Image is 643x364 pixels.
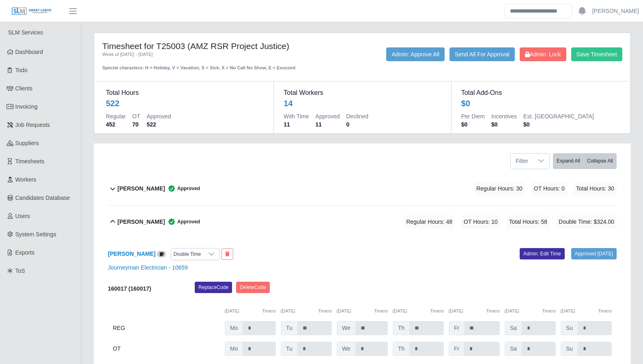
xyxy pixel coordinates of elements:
button: [PERSON_NAME] Approved Regular Hours: 48 OT Hours: 10 Total Hours: 58 Double Time: $324.00 [108,206,617,238]
dd: $0 [461,120,485,128]
dt: Total Add-Ons [461,88,619,98]
button: Admin: Approve All [386,47,445,61]
button: End Worker & Remove from the Timesheet [222,248,233,260]
span: Th [393,342,410,356]
span: OT Hours: 10 [461,215,500,229]
button: Expand All [553,153,584,169]
span: Users [15,213,30,219]
dt: Incentives [491,112,517,120]
span: We [337,342,356,356]
a: Admin: Edit Time [520,248,565,259]
div: [DATE] [337,308,388,315]
div: bulk actions [553,153,617,169]
input: Search [505,4,572,18]
span: Tu [281,321,298,335]
span: Tu [281,342,298,356]
span: ToS [15,268,25,274]
div: Special characters: H = Holiday, V = Vacation, S = Sick, X = No Call No Show, E = Excused [102,58,312,71]
div: 14 [284,98,292,109]
div: [DATE] [505,308,556,315]
dd: 452 [106,120,126,128]
span: Regular Hours: 48 [404,215,455,229]
span: Workers [15,176,37,183]
span: Fr [449,321,465,335]
div: Double Time [171,248,203,260]
span: Total Hours: 58 [507,215,550,229]
span: Sa [505,342,522,356]
button: DeleteCode [236,282,270,293]
span: Filter [511,154,533,169]
button: Timers [598,308,612,315]
button: [PERSON_NAME] Approved Regular Hours: 30 OT Hours: 0 Total Hours: 30 [108,172,617,205]
dt: Per Diem [461,112,485,120]
dd: $0 [523,120,594,128]
span: Th [393,321,410,335]
b: [PERSON_NAME] [118,218,165,226]
button: Save Timesheet [571,47,622,61]
a: [PERSON_NAME] [592,7,639,15]
dt: Total Hours [106,88,264,98]
span: Suppliers [15,140,39,146]
span: Exports [15,249,34,256]
span: Timesheets [15,158,45,165]
b: 160017 (160017) [108,285,151,292]
span: Job Requests [15,122,50,128]
div: [DATE] [561,308,612,315]
button: Timers [430,308,444,315]
div: [DATE] [225,308,276,315]
b: [PERSON_NAME] [118,184,165,193]
dt: Est. [GEOGRAPHIC_DATA] [523,112,594,120]
div: OT [113,342,220,356]
dt: OT [132,112,140,120]
button: Collapse All [583,153,617,169]
span: Su [561,321,578,335]
dt: With Time [284,112,309,120]
span: Todo [15,67,28,73]
span: OT Hours: 0 [531,182,567,195]
dt: Approved [316,112,340,120]
span: Sa [505,321,522,335]
a: Journeyman Electrician - 10659 [108,264,188,271]
span: Fr [449,342,465,356]
button: ReplaceCode [195,282,232,293]
dt: Approved [146,112,171,120]
div: $0 [461,98,470,109]
span: Approved [165,184,200,193]
button: Timers [374,308,388,315]
dd: 11 [316,120,340,128]
div: [DATE] [281,308,332,315]
span: Dashboard [15,49,43,55]
button: Send All For Approval [449,47,515,61]
span: Mo [225,342,243,356]
a: View/Edit Notes [157,251,166,257]
span: Total Hours: 30 [574,182,617,195]
span: SLM Services [8,29,43,36]
span: System Settings [15,231,56,238]
span: Clients [15,85,33,92]
dd: 70 [132,120,140,128]
span: Admin: Lock [525,51,561,58]
button: Timers [262,308,276,315]
span: We [337,321,356,335]
dt: Regular [106,112,126,120]
div: [DATE] [393,308,444,315]
span: Candidates Database [15,195,70,201]
button: Timers [318,308,332,315]
span: Approved [165,218,200,226]
dd: $0 [491,120,517,128]
dt: Declined [346,112,368,120]
button: Timers [542,308,556,315]
span: Mo [225,321,243,335]
dd: 11 [284,120,309,128]
button: Admin: Lock [520,47,566,61]
div: 522 [106,98,119,109]
a: Approved [DATE] [571,248,617,259]
h4: Timesheet for T25003 (AMZ RSR Project Justice) [102,41,312,51]
dt: Total Workers [284,88,441,98]
dd: 0 [346,120,368,128]
a: [PERSON_NAME] [108,251,155,257]
img: SLM Logo [11,7,52,16]
span: Invoicing [15,103,38,110]
div: [DATE] [449,308,500,315]
span: Regular Hours: 30 [474,182,525,195]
